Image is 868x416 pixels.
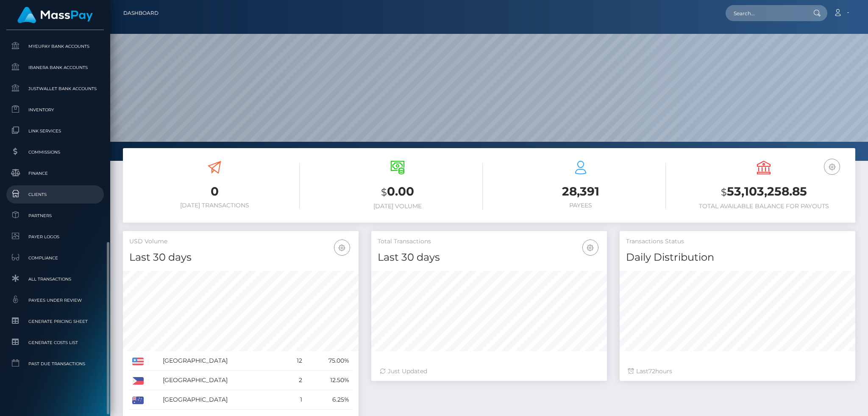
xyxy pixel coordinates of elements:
[6,270,104,288] a: All Transactions
[10,126,100,136] span: Link Services
[305,371,352,390] td: 12.50%
[17,7,93,23] img: MassPay Logo
[10,232,100,242] span: Payer Logos
[10,147,100,157] span: Commissions
[6,228,104,246] a: Payer Logos
[132,377,144,385] img: PH.png
[10,274,100,284] span: All Transactions
[10,317,100,326] span: Generate Pricing Sheet
[10,84,100,94] span: JustWallet Bank Accounts
[129,250,352,265] h4: Last 30 days
[160,371,285,390] td: [GEOGRAPHIC_DATA]
[160,351,285,371] td: [GEOGRAPHIC_DATA]
[10,253,100,263] span: Compliance
[160,390,285,410] td: [GEOGRAPHIC_DATA]
[10,168,100,178] span: Finance
[10,338,100,347] span: Generate Costs List
[6,185,104,204] a: Clients
[6,37,104,55] a: MyEUPay Bank Accounts
[10,105,100,115] span: Inventory
[378,237,601,246] h5: Total Transactions
[381,186,387,198] small: $
[6,80,104,98] a: JustWallet Bank Accounts
[129,183,300,200] h3: 0
[285,371,305,390] td: 2
[626,250,849,265] h4: Daily Distribution
[6,143,104,161] a: Commissions
[6,101,104,119] a: Inventory
[285,390,305,410] td: 1
[10,211,100,220] span: Partners
[132,358,144,365] img: US.png
[721,186,727,198] small: $
[132,397,144,404] img: AU.png
[6,207,104,225] a: Partners
[679,183,849,201] h3: 53,103,258.85
[312,183,483,201] h3: 0.00
[10,295,100,305] span: Payees under Review
[10,359,100,369] span: Past Due Transactions
[495,202,666,209] h6: Payees
[495,183,666,200] h3: 28,391
[726,5,805,21] input: Search...
[10,41,100,51] span: MyEUPay Bank Accounts
[10,190,100,199] span: Clients
[378,250,601,265] h4: Last 30 days
[6,249,104,267] a: Compliance
[285,351,305,371] td: 12
[6,312,104,331] a: Generate Pricing Sheet
[312,203,483,210] h6: [DATE] Volume
[6,164,104,182] a: Finance
[129,237,352,246] h5: USD Volume
[6,58,104,77] a: Ibanera Bank Accounts
[123,4,159,22] a: Dashboard
[6,355,104,373] a: Past Due Transactions
[6,333,104,352] a: Generate Costs List
[6,291,104,309] a: Payees under Review
[305,351,352,371] td: 75.00%
[10,63,100,72] span: Ibanera Bank Accounts
[648,367,655,375] span: 72
[679,203,849,210] h6: Total Available Balance for Payouts
[305,390,352,410] td: 6.25%
[626,237,849,246] h5: Transactions Status
[380,367,598,376] div: Just Updated
[6,122,104,140] a: Link Services
[628,367,847,376] div: Last hours
[129,202,300,209] h6: [DATE] Transactions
